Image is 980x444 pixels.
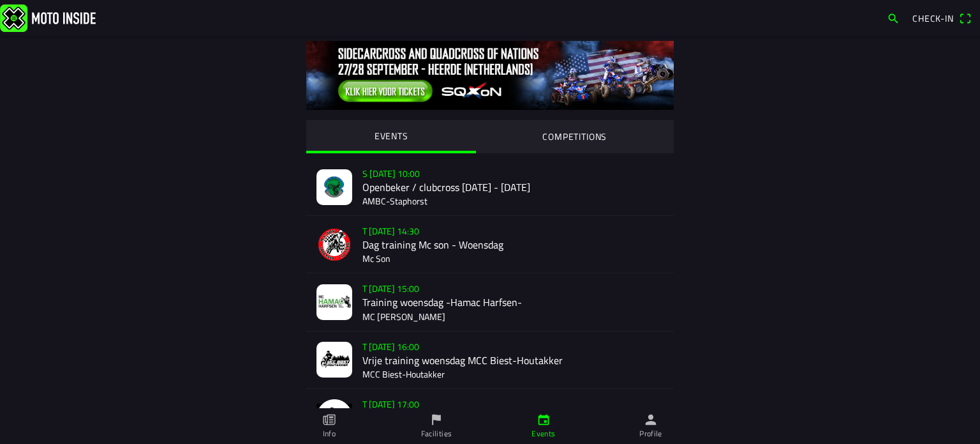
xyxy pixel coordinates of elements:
img: LHdt34qjO8I1ikqy75xviT6zvODe0JOmFLV3W9KQ.jpeg [316,169,352,205]
img: sfRBxcGZmvZ0K6QUyq9TbY0sbKJYVDoKWVN9jkDZ.png [316,227,352,263]
img: 0tIKNvXMbOBQGQ39g5GyH2eKrZ0ImZcyIMR2rZNf.jpg [306,41,674,110]
ion-label: Facilities [421,428,452,440]
a: T [DATE] 16:00Vrije training woensdag MCC Biest-HoutakkerMCC Biest-Houtakker [306,332,674,389]
ion-label: Info [323,428,336,440]
ion-segment-button: COMPETITIONS [476,120,674,153]
img: NjdwpvkGicnr6oC83998ZTDUeXJJ29cK9cmzxz8K.png [316,399,352,435]
a: search [880,7,906,29]
ion-icon: person [644,413,658,427]
ion-icon: paper [322,413,336,427]
ion-icon: flag [429,413,443,427]
a: Check-inqr scanner [906,7,977,29]
a: T [DATE] 15:00Training woensdag -Hamac Harfsen-MC [PERSON_NAME] [306,273,674,331]
ion-segment-button: EVENTS [306,120,476,153]
img: SoimOexaOJD0EA6fdtWkrTLMgSr0Lz7NgFJ5t3wr.jpg [316,284,352,320]
ion-label: Profile [639,428,662,440]
a: T [DATE] 14:30Dag training Mc son - WoensdagMc Son [306,216,674,273]
ion-label: Events [531,428,555,440]
ion-icon: calendar [537,413,551,427]
span: Check-in [912,11,954,25]
img: RsLYVIJ3HdxBcd7YXp8gprPg8v9FlRA0bzDE6f0r.jpg [316,342,352,378]
a: S [DATE] 10:00Openbeker / clubcross [DATE] - [DATE]AMBC-Staphorst [306,158,674,216]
